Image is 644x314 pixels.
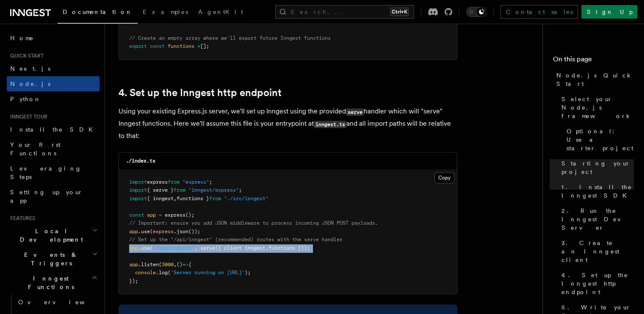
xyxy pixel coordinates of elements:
[7,215,35,222] span: Features
[10,141,61,157] span: Your first Functions
[581,5,637,19] a: Sign Up
[129,262,138,267] span: app
[185,212,194,218] span: ();
[165,212,185,218] span: express
[466,7,486,17] button: Toggle dark mode
[138,229,150,234] span: .use
[245,19,248,25] span: :
[274,19,283,25] span: });
[558,91,634,124] a: Select your Node.js framework
[15,295,100,310] a: Overview
[63,8,133,15] span: Documentation
[200,245,215,251] span: serve
[150,245,153,251] span: (
[177,196,209,201] span: functions }
[7,122,100,137] a: Install the SDK
[138,262,159,267] span: .listen
[147,196,174,201] span: { inngest
[7,161,100,185] a: Leveraging Steps
[553,54,634,68] h4: On this page
[7,137,100,161] a: Your first Functions
[215,245,242,251] span: ({ client
[138,245,150,251] span: .use
[119,105,457,142] p: Using your existing Express.js server, we'll set up Inngest using the provided handler which will...
[200,43,209,49] span: [];
[10,34,34,42] span: Home
[561,95,634,120] span: Select your Node.js framework
[230,19,245,25] span: ({ id
[10,65,50,72] span: Next.js
[251,19,274,25] span: "my-app"
[209,19,230,25] span: Inngest
[558,203,634,235] a: 2. Run the Inngest Dev Server
[129,43,147,49] span: export
[168,179,180,185] span: from
[275,5,414,19] button: Search...Ctrl+K
[265,245,268,251] span: ,
[7,52,44,59] span: Quick start
[7,61,100,76] a: Next.js
[143,8,188,15] span: Examples
[153,229,174,234] span: express
[129,278,138,284] span: });
[153,245,194,251] span: "/api/inngest"
[182,262,188,267] span: =>
[177,262,182,267] span: ()
[561,207,634,232] span: 2. Run the Inngest Dev Server
[197,19,206,25] span: new
[7,227,92,244] span: Local Development
[129,179,147,185] span: import
[198,8,243,15] span: AgentKit
[147,212,156,218] span: app
[567,127,634,152] span: Optional: Use a starter project
[561,239,634,264] span: 3. Create an Inngest client
[390,8,409,16] kbd: Ctrl+K
[156,270,168,275] span: .log
[7,185,100,208] a: Setting up your app
[168,19,188,25] span: inngest
[561,159,634,176] span: Starting your project
[500,5,578,19] a: Contact sales
[245,270,251,275] span: );
[7,30,100,46] a: Home
[168,43,194,49] span: functions
[209,196,221,201] span: from
[7,247,100,271] button: Events & Triggers
[126,158,155,164] code: ./index.ts
[7,76,100,91] a: Node.js
[174,187,185,193] span: from
[129,35,331,41] span: // Create an empty array where we'll export future Inngest functions
[434,172,454,183] button: Copy
[58,3,138,24] a: Documentation
[150,43,165,49] span: const
[553,68,634,91] a: Node.js Quick Start
[245,245,265,251] span: inngest
[209,179,212,185] span: ;
[147,187,174,193] span: { serve }
[558,267,634,300] a: 4. Set up the Inngest http endpoint
[561,183,634,200] span: 1. Install the Inngest SDK
[563,124,634,156] a: Optional: Use a starter project
[129,19,147,25] span: export
[10,165,82,180] span: Leveraging Steps
[138,3,193,23] a: Examples
[18,299,105,306] span: Overview
[191,19,194,25] span: =
[119,87,282,99] a: 4. Set up the Inngest http endpoint
[182,179,209,185] span: "express"
[129,212,144,218] span: const
[188,229,200,234] span: ());
[197,43,200,49] span: =
[188,262,191,267] span: {
[346,108,364,116] code: serve
[135,270,156,275] span: console
[7,223,100,247] button: Local Development
[10,189,83,204] span: Setting up your app
[10,96,41,102] span: Python
[150,229,153,234] span: (
[10,126,98,133] span: Install the SDK
[7,271,100,295] button: Inngest Functions
[150,19,165,25] span: const
[168,270,171,275] span: (
[174,262,177,267] span: ,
